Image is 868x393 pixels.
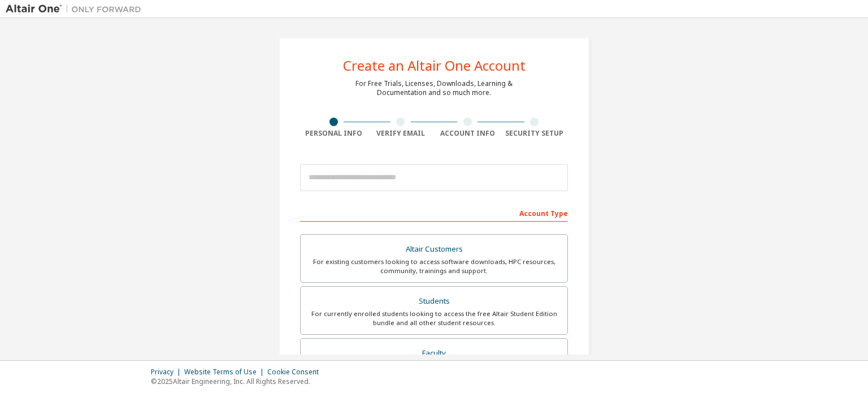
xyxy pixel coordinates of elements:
div: Cookie Consent [267,368,325,377]
div: Account Type [300,204,568,222]
div: Faculty [307,346,561,361]
img: Altair One [6,3,147,15]
p: © 2025 Altair Engineering, Inc. All Rights Reserved. [151,377,325,386]
div: For Free Trials, Licenses, Downloads, Learning & Documentation and so much more. [355,79,513,97]
div: Privacy [151,368,184,377]
div: For currently enrolled students looking to access the free Altair Student Edition bundle and all ... [307,309,561,327]
div: Verify Email [367,129,435,138]
div: Website Terms of Use [184,368,267,377]
div: For existing customers looking to access software downloads, HPC resources, community, trainings ... [307,257,561,275]
div: Create an Altair One Account [343,59,526,72]
div: Security Setup [501,129,568,138]
div: Altair Customers [307,241,561,257]
div: Students [307,293,561,309]
div: Personal Info [300,129,367,138]
div: Account Info [434,129,501,138]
